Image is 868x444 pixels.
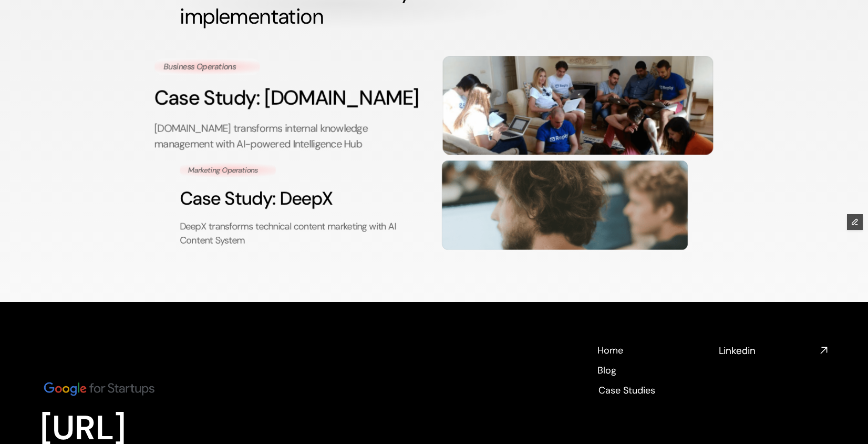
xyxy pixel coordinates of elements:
[597,364,616,376] a: Blog
[597,344,706,396] nav: Footer navigation
[597,364,616,377] p: Blog
[154,84,425,112] h3: Case Study: [DOMAIN_NAME]
[180,186,426,211] h3: Case Study: DeepX
[164,61,251,73] p: Business Operations
[154,56,714,154] a: Business OperationsCase Study: [DOMAIN_NAME][DOMAIN_NAME] transforms internal knowledge managemen...
[598,384,655,397] p: Case Studies
[154,121,425,152] p: [DOMAIN_NAME] transforms internal knowledge management with AI-powered Intelligence Hub
[180,160,688,250] a: Marketing OperationsCase Study: DeepXDeepX transforms technical content marketing with AI Content...
[188,165,267,175] p: Marketing Operations
[719,344,828,357] a: Linkedin
[597,344,624,356] a: Home
[597,344,623,357] p: Home
[719,344,815,357] h4: Linkedin
[180,219,426,248] p: DeepX transforms technical content marketing with AI Content System
[719,344,828,357] nav: Social media links
[847,214,863,230] button: Edit Framer Content
[597,384,656,396] a: Case Studies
